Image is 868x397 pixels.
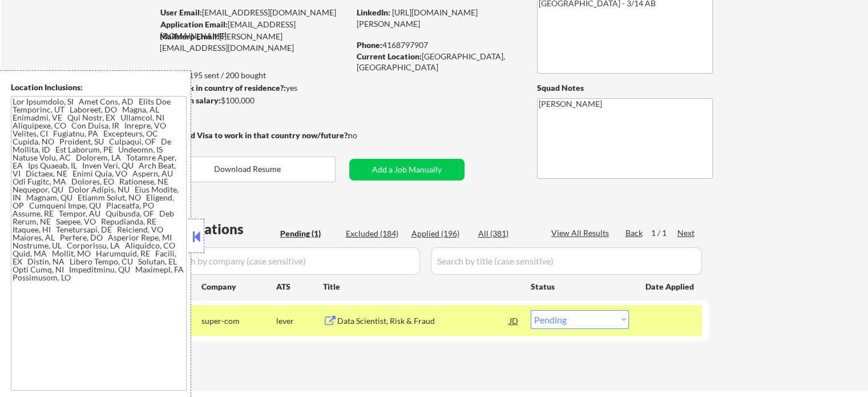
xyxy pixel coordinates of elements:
[357,40,382,50] strong: Phone:
[11,82,187,93] div: Location Inclusions:
[160,19,228,29] strong: Application Email:
[651,227,677,239] div: 1 / 1
[163,222,276,236] div: Applications
[163,247,420,275] input: Search by company (case sensitive)
[357,7,478,29] a: [URL][DOMAIN_NAME][PERSON_NAME]
[645,281,696,292] div: Date Applied
[159,70,349,81] div: 195 sent / 200 bought
[348,130,381,141] div: no
[276,315,323,327] div: lever
[323,281,520,292] div: Title
[201,315,276,327] div: super-com
[159,83,286,93] strong: Can work in country of residence?:
[160,31,219,41] strong: Mailslurp Email:
[551,227,612,239] div: View All Results
[531,276,629,296] div: Status
[201,281,276,292] div: Company
[357,51,422,61] strong: Current Location:
[280,228,337,239] div: Pending (1)
[337,315,510,327] div: Data Scientist, Risk & Fraud
[625,227,644,239] div: Back
[160,31,349,53] div: [PERSON_NAME][EMAIL_ADDRESS][DOMAIN_NAME]
[349,159,465,181] button: Add a Job Manually
[159,95,349,106] div: $100,000
[276,281,323,292] div: ATS
[346,228,403,239] div: Excluded (184)
[537,82,713,94] div: Squad Notes
[411,228,469,239] div: Applied (196)
[160,157,336,182] button: Download Resume
[478,228,535,239] div: All (381)
[160,130,350,140] strong: Will need Visa to work in that country now/future?:
[357,51,518,73] div: [GEOGRAPHIC_DATA], [GEOGRAPHIC_DATA]
[160,7,349,18] div: [EMAIL_ADDRESS][DOMAIN_NAME]
[160,7,202,17] strong: User Email:
[508,310,520,331] div: JD
[431,247,702,275] input: Search by title (case sensitive)
[159,82,346,94] div: yes
[357,39,518,51] div: 4168797907
[677,227,696,239] div: Next
[160,19,349,41] div: [EMAIL_ADDRESS][DOMAIN_NAME]
[357,7,390,17] strong: LinkedIn:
